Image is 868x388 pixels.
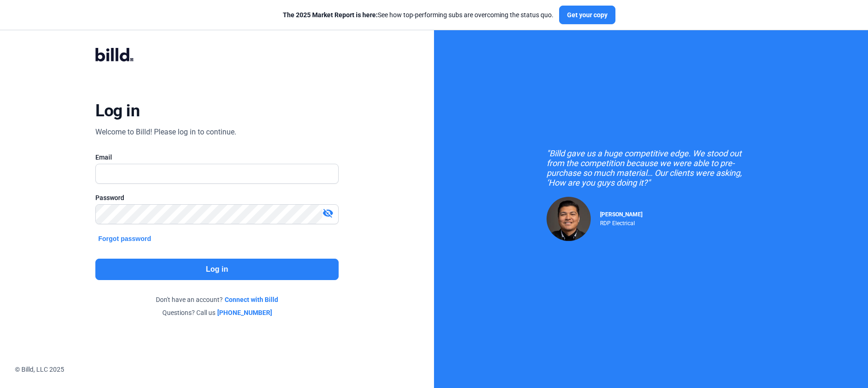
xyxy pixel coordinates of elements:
[217,308,272,317] a: [PHONE_NUMBER]
[95,308,339,317] div: Questions? Call us
[95,153,339,162] div: Email
[95,295,339,304] div: Don't have an account?
[225,295,278,304] a: Connect with Billd
[95,127,236,138] div: Welcome to Billd! Please log in to continue.
[547,197,591,241] img: Raul Pacheco
[322,207,334,219] mat-icon: visibility_off
[95,193,339,202] div: Password
[559,6,615,24] button: Get your copy
[547,148,756,187] div: "Billd gave us a huge competitive edge. We stood out from the competition because we were able to...
[283,10,554,20] div: See how top-performing subs are overcoming the status quo.
[283,11,378,19] span: The 2025 Market Report is here:
[95,234,154,244] button: Forgot password
[600,211,642,218] span: [PERSON_NAME]
[600,218,642,227] div: RDP Electrical
[95,100,140,121] div: Log in
[95,259,339,280] button: Log in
